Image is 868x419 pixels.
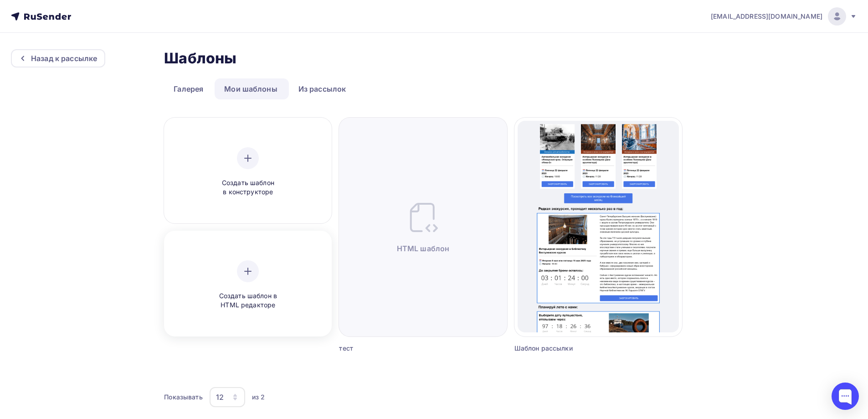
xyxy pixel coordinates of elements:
div: Шаблон рассылки [514,344,640,353]
button: 12 [209,387,246,408]
h2: Шаблоны [164,49,236,67]
a: Мои шаблоны [215,78,287,99]
a: Из рассылок [289,78,356,99]
div: Назад к рассылке [31,53,97,64]
a: Галерея [164,78,213,99]
div: из 2 [252,393,265,402]
a: [EMAIL_ADDRESS][DOMAIN_NAME] [711,7,857,26]
div: тест [339,344,465,353]
span: Создать шаблон в конструкторе [205,178,291,197]
span: HTML шаблон [397,243,450,254]
span: Создать шаблон в HTML редакторе [205,291,291,310]
span: [EMAIL_ADDRESS][DOMAIN_NAME] [711,12,822,21]
div: 12 [216,392,224,403]
div: Показывать [164,393,202,402]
